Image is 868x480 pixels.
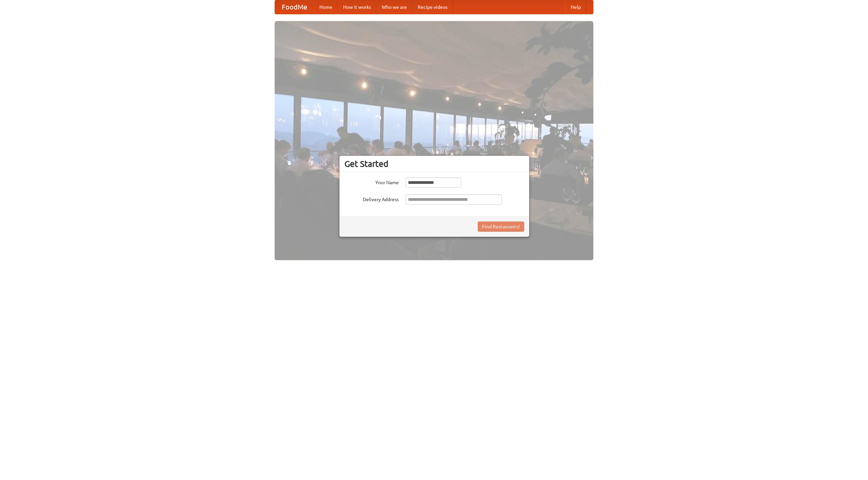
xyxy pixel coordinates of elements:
label: Delivery Address [344,194,399,203]
a: FoodMe [275,0,314,14]
a: How it works [338,0,376,14]
h3: Get Started [344,159,524,169]
button: Find Restaurants! [478,222,524,232]
a: Home [314,0,338,14]
label: Your Name [344,177,399,186]
a: Recipe videos [412,0,453,14]
a: Who we are [376,0,412,14]
a: Help [565,0,586,14]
